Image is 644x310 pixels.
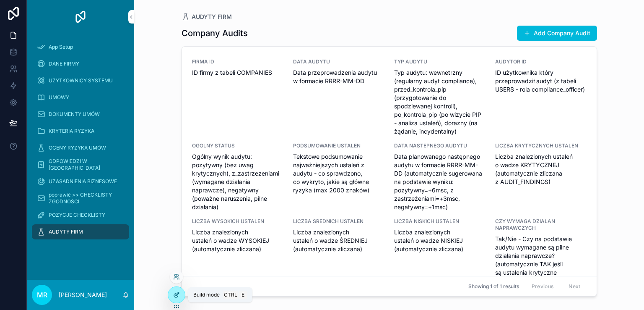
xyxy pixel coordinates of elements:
[59,291,107,299] p: [PERSON_NAME]
[192,142,283,149] span: OGOLNY STATUS
[49,60,79,67] span: DANE FIRMY
[32,140,129,155] a: OCENY RYZYKA UMÓW
[192,13,232,21] span: AUDYTY FIRM
[49,212,105,218] span: POZYCJE CHECKLISTY
[32,39,129,55] a: App Setup
[293,142,384,149] span: PODSUMOWANIE USTALEN
[182,27,248,39] h1: Company Audits
[495,235,586,285] span: Tak/Nie - Czy na podstawie audytu wymagane są pilne działania naprawcze? (automatycznie TAK jeśli...
[32,123,129,139] a: KRYTERIA RYZYKA
[394,142,485,149] span: DATA NASTEPNEGO AUDYTU
[293,58,384,65] span: DATA AUDYTU
[394,218,485,225] span: LICZBA NISKICH USTALEN
[293,218,384,225] span: LICZBA SREDNICH USTALEN
[192,228,283,253] span: Liczba znalezionych ustaleń o wadze WYSOKIEJ (automatycznie zliczana)
[49,94,69,101] span: UMOWY
[293,228,384,253] span: Liczba znalezionych ustaleń o wadze ŚREDNIEJ (automatycznie zliczana)
[495,152,586,186] span: Liczba znalezionych ustaleń o wadze KRYTYCZNEJ (automatycznie zliczana z AUDIT_FINDINGS)
[27,34,134,250] div: scrollable content
[37,290,47,300] span: MR
[49,111,100,118] span: DOKUMENTY UMÓW
[74,10,87,24] img: App logo
[394,58,485,65] span: TYP AUDYTU
[394,152,485,211] span: Data planowanego następnego audytu w formacie RRRR-MM-DD (automatycznie sugerowana na podstawie w...
[49,158,121,171] span: ODPOWIEDZI W [GEOGRAPHIC_DATA]
[192,58,283,65] span: FIRMA ID
[394,228,485,253] span: Liczba znalezionych ustaleń o wadze NISKIEJ (automatycznie zliczana)
[192,68,283,77] span: ID firmy z tabeli COMPANIES
[193,292,220,298] span: Build mode
[32,191,129,206] a: poprawić >> CHECKLISTY ZGODNOŚCI
[240,292,247,298] span: E
[495,218,586,231] span: CZY WYMAGA DZIALAN NAPRAWCZYCH
[32,56,129,71] a: DANE FIRMY
[49,44,73,50] span: App Setup
[32,107,129,122] a: DOKUMENTY UMÓW
[192,218,283,225] span: LICZBA WYSOKICH USTALEN
[32,174,129,189] a: UZASADNIENIA BIZNESOWE
[495,68,586,94] span: ID użytkownika który przeprowadził audyt (z tabeli USERS - rola compliance_officer)
[293,152,384,194] span: Tekstowe podsumowanie najważniejszych ustaleń z audytu - co sprawdzono, co wykryto, jakie są głów...
[495,142,586,149] span: LICZBA KRYTYCZNYCH USTALEN
[394,68,485,136] span: Typ audytu: wewnetrzny (regularny audyt compliance), przed_kontrola_pip (przygotowanie do spodzie...
[32,224,129,239] a: AUDYTY FIRM
[49,77,113,84] span: UŻYTKOWNICY SYSTEMU
[49,178,117,185] span: UZASADNIENIA BIZNESOWE
[495,58,586,65] span: AUDYTOR ID
[32,208,129,223] a: POZYCJE CHECKLISTY
[293,68,384,85] span: Data przeprowadzenia audytu w formacie RRRR-MM-DD
[468,283,519,290] span: Showing 1 of 1 results
[32,90,129,105] a: UMOWY
[517,26,597,41] button: Add Company Audit
[223,291,238,299] span: Ctrl
[32,73,129,88] a: UŻYTKOWNICY SYSTEMU
[49,144,106,151] span: OCENY RYZYKA UMÓW
[192,152,283,211] span: Ogólny wynik audytu: pozytywny (bez uwag krytycznych), z_zastrzezeniami (wymagane działania napra...
[32,157,129,172] a: ODPOWIEDZI W [GEOGRAPHIC_DATA]
[49,229,83,235] span: AUDYTY FIRM
[49,192,121,205] span: poprawić >> CHECKLISTY ZGODNOŚCI
[49,128,94,134] span: KRYTERIA RYZYKA
[182,13,232,21] a: AUDYTY FIRM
